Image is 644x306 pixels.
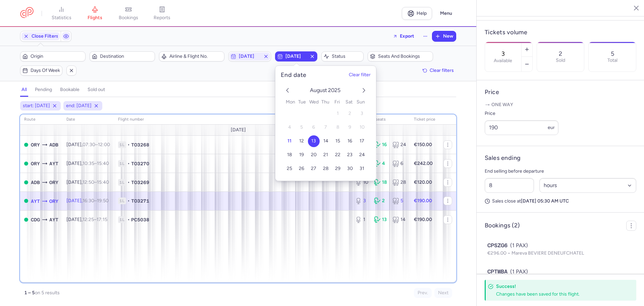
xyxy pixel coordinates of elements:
[88,87,105,93] h4: sold out
[239,54,260,59] span: [DATE]
[324,125,327,130] span: 7
[351,115,410,125] th: number of seats
[378,54,431,59] span: Seats and bookings
[337,111,339,117] span: 1
[31,198,40,205] span: AYT
[300,125,303,130] span: 5
[159,51,224,61] button: Airline & Flight No.
[611,50,614,57] p: 5
[374,160,387,167] div: 4
[485,110,558,118] label: Price
[299,138,304,144] span: 12
[392,179,406,186] div: 28
[356,163,368,175] button: 31
[607,58,618,63] p: Total
[118,179,126,186] span: 1L
[430,68,454,73] span: Clear filters
[131,141,149,148] span: TO3268
[487,242,634,257] button: CPSZG6(1 PAX)€296.00Mareva BEVIERE DENEUFCHATEL
[311,166,316,172] span: 27
[308,163,319,175] button: 27
[281,71,307,79] h5: End date
[20,115,62,125] th: route
[344,108,356,120] button: 2
[23,102,50,109] span: start: [DATE]
[285,54,307,59] span: [DATE]
[485,222,520,229] h4: Bookings (2)
[131,216,149,223] span: PC5038
[485,198,636,204] p: Sales close at
[20,65,62,76] button: Days of week
[283,86,291,96] button: previous month
[20,31,61,41] button: Close Filters
[31,141,40,148] span: ORY
[388,31,419,42] button: Export
[127,198,130,204] span: •
[336,125,339,130] span: 8
[154,15,170,21] span: reports
[100,54,153,59] span: Destination
[332,149,343,161] button: 22
[83,142,95,147] time: 07:30
[287,152,292,158] span: 18
[414,161,433,166] strong: €242.00
[359,152,365,158] span: 24
[512,250,584,256] span: Mareva BEVIERE DENEUFCHATEL
[127,216,130,223] span: •
[332,122,343,133] button: 8
[31,54,83,59] span: Origin
[436,7,456,20] button: Menu
[127,160,130,167] span: •
[49,198,58,205] span: ORY
[97,198,109,204] time: 19:50
[66,142,110,147] span: [DATE],
[344,163,356,175] button: 30
[374,198,387,204] div: 2
[414,288,432,298] button: Prev.
[485,29,636,36] h4: Tickets volume
[78,6,112,21] a: flights
[417,11,427,16] span: Help
[66,102,92,109] span: end: [DATE]
[287,166,292,172] span: 25
[355,216,369,223] div: 1
[487,242,634,250] div: (1 PAX)
[32,34,58,39] span: Close Filters
[392,216,406,223] div: 14
[60,87,79,93] h4: bookable
[344,122,356,133] button: 9
[494,58,512,63] label: Available
[283,135,295,147] button: 11
[323,166,328,172] span: 28
[392,160,406,167] div: 6
[359,125,364,130] span: 10
[299,166,304,172] span: 26
[323,138,328,144] span: 14
[414,217,432,222] strong: €190.00
[485,167,636,175] p: End selling before departure
[311,138,316,144] span: 13
[348,125,351,130] span: 9
[361,111,363,117] span: 3
[559,50,562,57] p: 2
[66,161,109,166] span: [DATE],
[296,122,307,133] button: 5
[20,7,34,19] a: CitizenPlane red outlined logo
[88,15,102,21] span: flights
[556,58,565,63] p: Sold
[344,149,356,161] button: 23
[485,120,558,135] input: ---
[83,198,109,204] span: –
[287,138,291,144] span: 11
[83,161,94,166] time: 10:35
[83,179,94,185] time: 12:50
[320,149,331,161] button: 21
[169,54,222,59] span: Airline & Flight No.
[31,160,40,167] span: ORY
[487,268,507,276] span: CPTWBA
[360,138,364,144] span: 17
[400,34,414,39] span: Export
[228,51,271,61] button: [DATE]
[49,141,58,148] span: ADB
[349,73,371,78] button: Clear filter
